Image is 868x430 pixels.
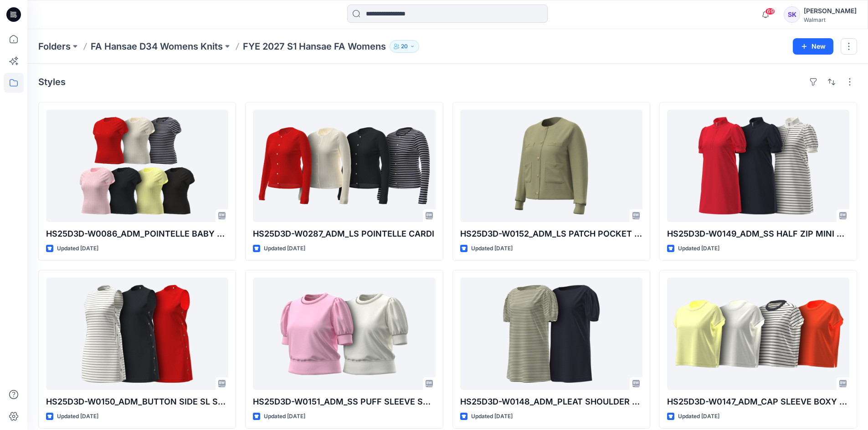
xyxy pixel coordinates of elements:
p: HS25D3D-W0150_ADM_BUTTON SIDE SL SHIFT MINI DRESS [46,395,228,408]
p: Updated [DATE] [471,412,513,421]
div: [PERSON_NAME] [804,5,857,16]
p: Updated [DATE] [264,244,305,253]
a: Folders [38,40,71,53]
p: FYE 2027 S1 Hansae FA Womens [243,40,386,53]
a: HS25D3D-W0148_ADM_PLEAT SHOULDER BOATNK MINI DRESS [460,278,642,390]
a: HS25D3D-W0147_ADM_CAP SLEEVE BOXY TEE [667,278,849,390]
a: FA Hansae D34 Womens Knits [91,40,223,53]
a: HS25D3D-W0086_ADM_POINTELLE BABY TEE [46,110,228,222]
p: HS25D3D-W0152_ADM_LS PATCH POCKET BOMBER JACKET [460,228,642,240]
p: Updated [DATE] [57,244,98,253]
p: HS25D3D-W0149_ADM_SS HALF ZIP MINI DRESS [667,228,849,240]
button: 20 [390,40,419,53]
div: SK [784,6,800,23]
p: Updated [DATE] [57,412,98,421]
a: HS25D3D-W0149_ADM_SS HALF ZIP MINI DRESS [667,110,849,222]
p: Updated [DATE] [471,244,513,253]
a: HS25D3D-W0152_ADM_LS PATCH POCKET BOMBER JACKET [460,110,642,222]
p: Updated [DATE] [678,244,719,253]
p: HS25D3D-W0151_ADM_SS PUFF SLEEVE SWEATSHIRT TOP [253,395,435,408]
p: HS25D3D-W0287_ADM_LS POINTELLE CARDI [253,228,435,240]
div: Walmart [804,16,857,23]
a: HS25D3D-W0151_ADM_SS PUFF SLEEVE SWEATSHIRT TOP [253,278,435,390]
p: HS25D3D-W0147_ADM_CAP SLEEVE BOXY TEE [667,395,849,408]
button: New [793,38,833,55]
h4: Styles [38,76,66,87]
a: HS25D3D-W0150_ADM_BUTTON SIDE SL SHIFT MINI DRESS [46,278,228,390]
p: Updated [DATE] [264,412,305,421]
p: HS25D3D-W0086_ADM_POINTELLE BABY TEE [46,228,228,240]
a: HS25D3D-W0287_ADM_LS POINTELLE CARDI [253,110,435,222]
p: 20 [401,41,408,51]
span: 69 [765,8,775,15]
p: Updated [DATE] [678,412,719,421]
p: HS25D3D-W0148_ADM_PLEAT SHOULDER BOATNK MINI DRESS [460,395,642,408]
